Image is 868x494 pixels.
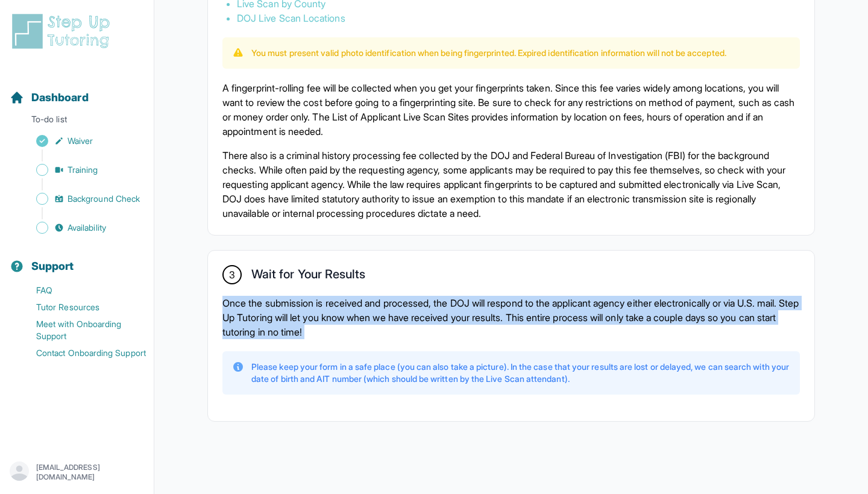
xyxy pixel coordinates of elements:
[10,345,154,361] a: Contact Onboarding Support
[10,316,154,345] a: Meet with Onboarding Support
[5,70,149,111] button: Dashboard
[251,47,726,59] p: You must present valid photo identification when being fingerprinted. Expired identification info...
[10,219,154,236] a: Availability
[68,135,93,147] span: Waiver
[10,190,154,207] a: Background Check
[31,258,74,275] span: Support
[222,81,800,139] p: A fingerprint-rolling fee will be collected when you get your fingerprints taken. Since this fee ...
[10,461,144,483] button: [EMAIL_ADDRESS][DOMAIN_NAME]
[68,164,98,176] span: Training
[68,222,106,234] span: Availability
[10,133,154,149] a: Waiver
[10,12,117,51] img: logo
[5,113,149,130] p: To-do list
[5,239,149,280] button: Support
[36,463,144,482] p: [EMAIL_ADDRESS][DOMAIN_NAME]
[222,296,800,339] p: Once the submission is received and processed, the DOJ will respond to the applicant agency eithe...
[68,193,140,205] span: Background Check
[10,299,154,316] a: Tutor Resources
[10,89,89,106] a: Dashboard
[10,282,154,299] a: FAQ
[229,267,235,282] span: 3
[222,148,800,220] p: There also is a criminal history processing fee collected by the DOJ and Federal Bureau of Invest...
[10,161,154,178] a: Training
[251,267,365,286] h2: Wait for Your Results
[251,361,790,385] p: Please keep your form in a safe place (you can also take a picture). In the case that your result...
[31,89,89,106] span: Dashboard
[237,12,345,24] a: DOJ Live Scan Locations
